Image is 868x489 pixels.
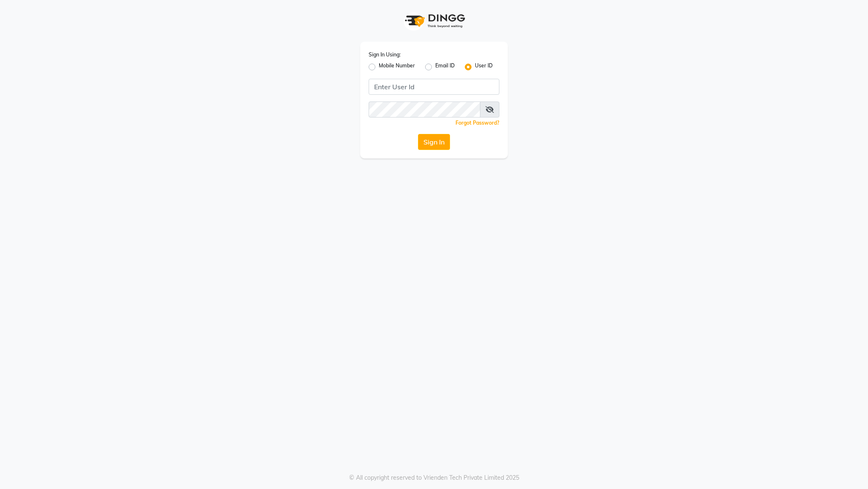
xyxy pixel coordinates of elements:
img: logo1.svg [400,8,468,33]
label: Mobile Number [379,62,415,72]
button: Sign In [418,134,450,150]
label: User ID [475,62,493,72]
label: Email ID [435,62,455,72]
label: Sign In Using: [369,51,401,59]
input: Username [369,79,499,95]
input: Username [369,102,480,118]
a: Forgot Password? [456,120,499,126]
